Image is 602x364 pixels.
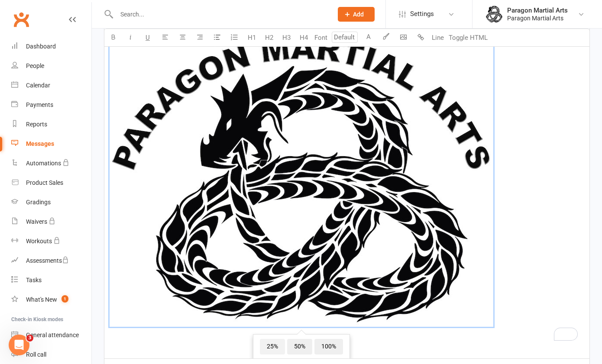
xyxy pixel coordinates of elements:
span: Settings [410,4,434,24]
span: 3 [26,335,33,341]
iframe: Intercom live chat [9,335,29,355]
span: 100% [314,339,343,354]
input: Default [332,32,358,43]
a: Clubworx [10,9,32,30]
div: What's New [26,296,57,303]
img: 337dad66-58bb-44b9-aa21-17ca383bcdbe.jpg [110,31,493,327]
div: Waivers [26,218,47,225]
div: Workouts [26,238,52,245]
a: Product Sales [11,173,91,193]
div: Assessments [26,257,69,264]
div: Roll call [26,351,46,358]
a: Waivers [11,212,91,232]
div: Paragon Martial Arts [507,6,568,14]
button: H1 [243,29,260,46]
button: A [360,29,377,46]
div: Paragon Martial Arts [507,14,568,22]
a: Automations [11,154,91,173]
div: Reports [26,121,47,128]
div: General attendance [26,332,79,338]
a: Calendar [11,76,91,95]
div: People [26,62,44,69]
a: Workouts [11,232,91,251]
span: 25% [260,339,285,354]
a: Tasks [11,271,91,290]
input: Search... [114,8,327,20]
a: Assessments [11,251,91,271]
a: What's New1 [11,290,91,309]
button: U [139,29,156,46]
button: Line [429,29,447,46]
div: Dashboard [26,43,56,50]
img: thumb_image1511995586.png [485,6,503,23]
div: Calendar [26,82,50,89]
div: Payments [26,101,53,108]
div: Product Sales [26,179,63,186]
span: 50% [287,339,312,354]
div: Gradings [26,199,51,206]
a: General attendance kiosk mode [11,325,91,345]
button: Font [312,29,330,46]
span: 1 [61,295,68,303]
span: Add [353,11,364,18]
a: Gradings [11,193,91,212]
div: Automations [26,160,61,167]
button: H3 [278,29,295,46]
div: Tasks [26,277,42,283]
a: Reports [11,115,91,134]
button: H4 [295,29,312,46]
button: Add [338,7,375,22]
a: Payments [11,95,91,115]
a: Dashboard [11,37,91,56]
a: Messages [11,134,91,154]
button: H2 [260,29,278,46]
button: Toggle HTML [447,29,490,46]
a: People [11,56,91,76]
div: Messages [26,140,54,147]
span: U [146,34,150,42]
